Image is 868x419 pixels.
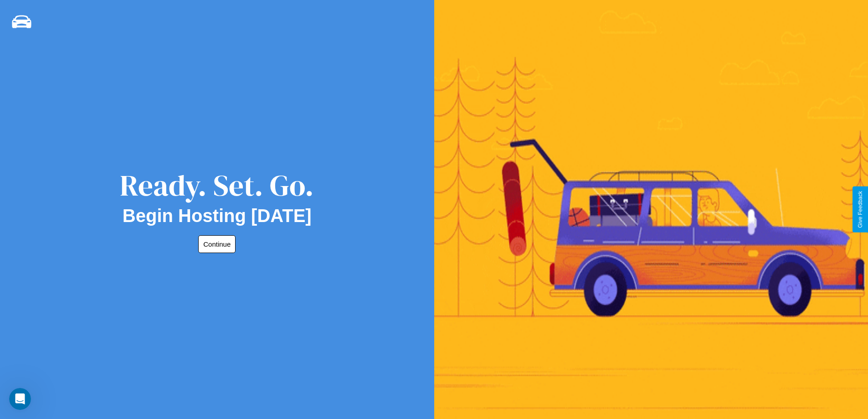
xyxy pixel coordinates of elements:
button: Continue [198,235,236,253]
div: Ready. Set. Go. [120,165,314,206]
h2: Begin Hosting [DATE] [123,206,312,226]
iframe: Intercom live chat [9,388,31,410]
div: Give Feedback [857,191,863,228]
